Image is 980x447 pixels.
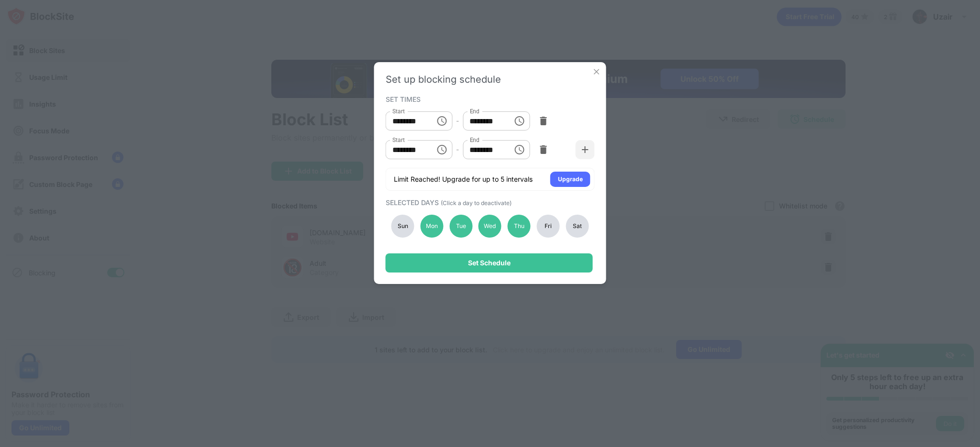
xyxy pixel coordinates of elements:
div: Fri [537,215,560,238]
div: Sun [391,215,414,238]
div: SET TIMES [386,95,592,103]
div: - [456,144,459,155]
label: Start [392,107,405,115]
button: Choose time, selected time is 6:00 PM [432,140,451,159]
div: Thu [508,215,531,238]
button: Choose time, selected time is 9:00 PM [510,140,529,159]
div: Tue [449,215,472,238]
button: Choose time, selected time is 4:00 PM [510,111,529,131]
span: (Click a day to deactivate) [441,199,512,207]
div: Sat [566,215,589,238]
button: Choose time, selected time is 3:00 PM [432,111,451,131]
label: Start [392,136,405,144]
div: Limit Reached! Upgrade for up to 5 intervals [394,174,533,184]
div: Upgrade [558,174,583,184]
label: End [469,136,479,144]
div: Mon [420,215,443,238]
div: Set up blocking schedule [386,74,595,85]
div: - [456,116,459,126]
div: SELECTED DAYS [386,198,592,207]
div: Wed [479,215,501,238]
div: Set Schedule [468,259,511,267]
label: End [469,107,479,115]
img: x-button.svg [592,67,601,76]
